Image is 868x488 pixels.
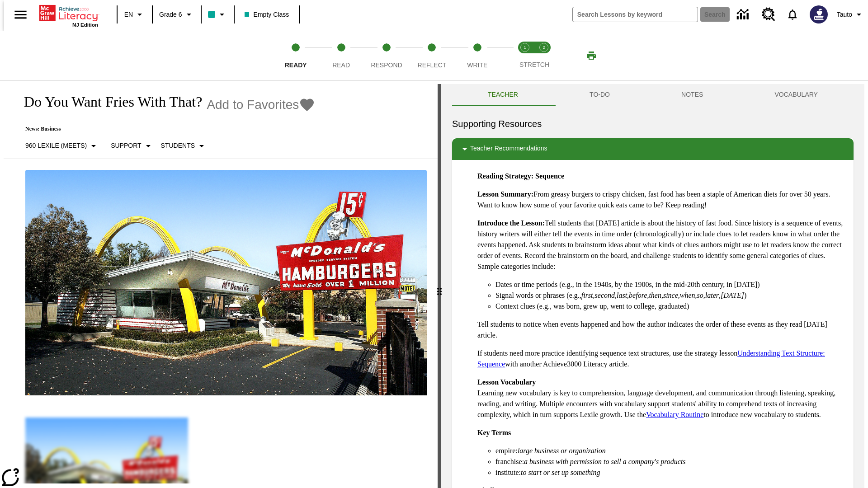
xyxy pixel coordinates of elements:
p: From greasy burgers to crispy chicken, fast food has been a staple of American diets for over 50 ... [477,189,846,211]
img: Avatar [810,5,828,23]
strong: Key Terms [477,429,511,436]
button: Select Lexile, 960 Lexile (Meets) [22,138,103,154]
span: Respond [371,61,402,69]
p: Students [161,141,195,150]
div: Instructional Panel Tabs [452,84,854,106]
em: later [705,291,719,299]
li: Dates or time periods (e.g., in the 1940s, by the 1900s, in the mid-20th century, in [DATE]) [495,279,846,290]
h6: Supporting Resources [452,117,854,131]
em: first [581,291,593,299]
button: VOCABULARY [739,84,854,106]
span: Write [467,61,487,69]
button: Add to Favorites - Do You Want Fries With That? [207,97,315,113]
strong: Lesson Vocabulary [477,378,536,386]
button: Print [577,47,606,64]
button: Ready step 1 of 5 [269,31,322,80]
button: Reflect step 4 of 5 [406,31,458,80]
p: News: Business [14,126,315,132]
span: Empty Class [245,10,289,19]
span: Ready [285,61,307,69]
li: Context clues (e.g., was born, grew up, went to college, graduated) [495,301,846,312]
em: then [649,291,661,299]
em: second [595,291,615,299]
button: Class color is teal. Change class color [204,6,231,23]
button: Write step 5 of 5 [451,31,504,80]
button: Read step 2 of 5 [315,31,367,80]
button: TO-DO [554,84,646,106]
button: NOTES [646,84,739,106]
button: Respond step 3 of 5 [360,31,413,80]
button: Scaffolds, Support [107,138,157,154]
button: Profile/Settings [833,6,868,23]
div: Home [39,3,98,28]
div: Press Enter or Spacebar and then press right and left arrow keys to move the slider [438,84,441,488]
span: Reflect [418,61,447,69]
span: Read [332,61,350,69]
text: 1 [524,45,526,50]
button: Language: EN, Select a language [120,6,149,23]
em: so [697,291,703,299]
em: a business with permission to sell a company's products [524,458,686,465]
span: EN [124,10,133,19]
p: Support [111,141,141,150]
h1: Do You Want Fries With That? [14,94,202,110]
a: Vocabulary Routine [646,411,703,418]
p: 960 Lexile (Meets) [25,141,87,150]
a: Data Center [731,2,756,27]
div: reading [4,84,438,483]
div: Teacher Recommendations [452,138,854,160]
span: Grade 6 [159,10,182,19]
strong: Sequence [535,172,564,180]
button: Teacher [452,84,554,106]
li: empire: [495,446,846,456]
button: Select a new avatar [804,3,833,26]
span: Tauto [837,10,852,19]
a: Understanding Text Structure: Sequence [477,349,825,368]
strong: Reading Strategy: [477,172,533,180]
em: since [663,291,678,299]
em: before [629,291,647,299]
em: last [617,291,627,299]
em: when [680,291,695,299]
p: Learning new vocabulary is key to comprehension, language development, and communication through ... [477,377,846,420]
li: institute: [495,467,846,478]
button: Open side menu [7,1,34,28]
em: to start or set up something [521,469,600,476]
button: Stretch Read step 1 of 2 [512,31,538,80]
span: NJ Edition [72,22,98,28]
p: Teacher Recommendations [470,144,547,155]
p: Tell students to notice when events happened and how the author indicates the order of these even... [477,319,846,341]
li: franchise: [495,456,846,467]
strong: Lesson Summary: [477,190,533,198]
img: One of the first McDonald's stores, with the iconic red sign and golden arches. [25,170,427,396]
a: Resource Center, Will open in new tab [756,2,781,27]
li: Signal words or phrases (e.g., , , , , , , , , , ) [495,290,846,301]
text: 2 [542,45,545,50]
span: STRETCH [519,61,549,68]
input: search field [573,7,698,22]
p: If students need more practice identifying sequence text structures, use the strategy lesson with... [477,348,846,370]
a: Notifications [781,3,804,26]
em: [DATE] [721,291,744,299]
button: Select Student [157,138,211,154]
button: Stretch Respond step 2 of 2 [531,31,557,80]
p: Tell students that [DATE] article is about the history of fast food. Since history is a sequence ... [477,218,846,272]
div: activity [441,84,864,488]
span: Add to Favorites [207,98,299,112]
strong: Introduce the Lesson: [477,219,545,227]
em: large business or organization [518,447,606,455]
button: Grade: Grade 6, Select a grade [156,6,198,23]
